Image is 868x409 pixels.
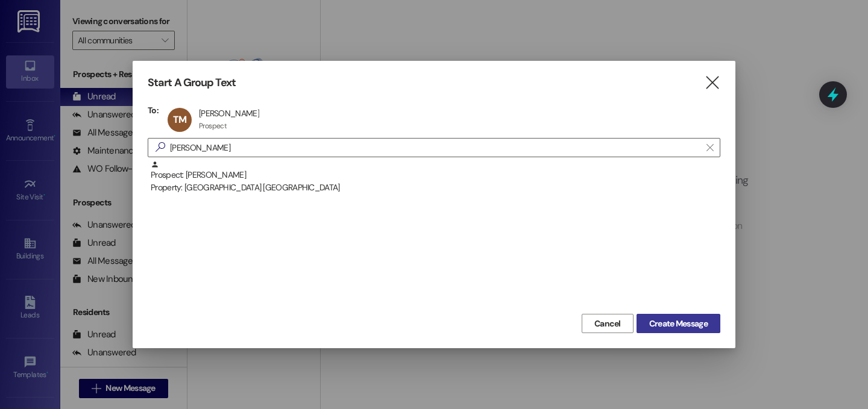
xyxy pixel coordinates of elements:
[148,105,159,116] h3: To:
[649,317,708,330] span: Create Message
[199,121,227,131] div: Prospect
[700,139,720,157] button: Clear text
[637,314,720,333] button: Create Message
[704,76,720,89] i: 
[151,181,720,194] div: Property: [GEOGRAPHIC_DATA] [GEOGRAPHIC_DATA]
[706,143,713,152] i: 
[148,76,236,90] h3: Start A Group Text
[173,113,186,126] span: TM
[151,160,720,195] div: Prospect: [PERSON_NAME]
[582,314,634,333] button: Cancel
[170,139,700,156] input: Search for any contact or apartment
[151,141,170,154] i: 
[594,317,621,330] span: Cancel
[199,108,259,119] div: [PERSON_NAME]
[148,160,720,190] div: Prospect: [PERSON_NAME]Property: [GEOGRAPHIC_DATA] [GEOGRAPHIC_DATA]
